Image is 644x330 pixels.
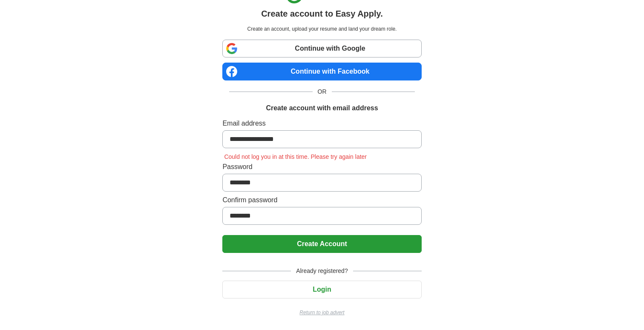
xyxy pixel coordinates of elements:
label: Password [222,162,421,172]
h1: Create account with email address [266,103,378,113]
span: OR [313,87,332,96]
span: Could not log you in at this time. Please try again later [222,153,368,160]
button: Login [222,281,421,298]
a: Login [222,286,421,293]
button: Create Account [222,235,421,253]
span: Already registered? [291,267,353,275]
a: Continue with Google [222,40,421,57]
h1: Create account to Easy Apply. [261,7,383,20]
a: Return to job advert [222,309,421,316]
a: Continue with Facebook [222,63,421,80]
label: Confirm password [222,195,421,205]
p: Create an account, upload your resume and land your dream role. [224,25,420,33]
label: Email address [222,118,421,129]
